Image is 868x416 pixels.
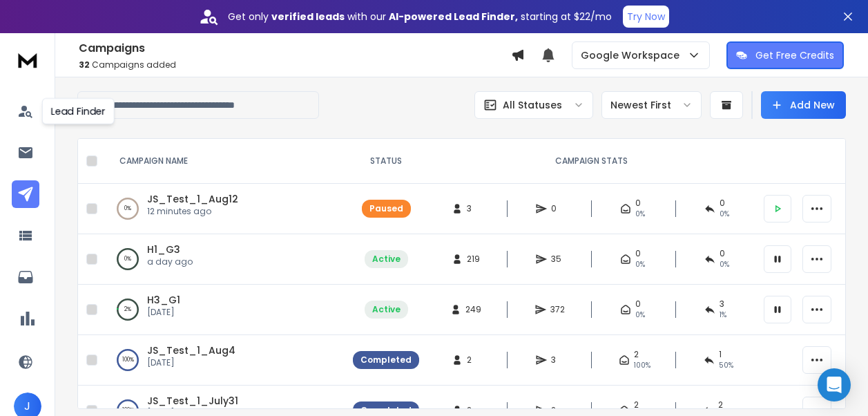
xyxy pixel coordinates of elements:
span: 0% [720,209,729,220]
span: 2 [634,349,639,360]
div: Active [372,304,401,315]
p: 100 % [122,353,134,367]
span: 1 [719,349,722,360]
span: 3 [720,299,724,310]
div: Completed [360,354,412,366]
td: 0%JS_Test_1_Aug1212 minutes ago [103,184,345,234]
p: 12 minutes ago [147,206,238,217]
span: 3 [467,203,481,214]
p: Google Workspace [581,48,685,62]
a: JS_Test_1_Aug4 [147,343,235,357]
span: 0 % [720,259,729,270]
span: 2 [551,405,565,416]
span: 0 [635,198,641,209]
p: 2 % [124,303,131,316]
div: Active [372,254,401,265]
span: 0 [551,203,565,214]
button: Try Now [623,6,669,28]
a: H3_G1 [147,293,180,307]
span: 219 [467,254,481,265]
a: JS_Test_1_July31 [147,394,238,408]
div: Paused [369,203,403,214]
p: 0 % [124,252,131,266]
div: Completed [360,405,412,416]
span: 2 [718,399,723,410]
p: Get Free Credits [755,48,834,62]
p: a day ago [147,256,193,267]
td: 100%JS_Test_1_Aug4[DATE] [103,335,345,386]
span: 32 [79,59,90,70]
p: 0 % [124,202,131,216]
span: 100 % [634,360,650,371]
h1: Campaigns [79,40,511,57]
span: 1 % [720,310,726,321]
span: 0% [635,209,645,220]
button: Add New [761,91,846,119]
span: 2 [467,354,481,366]
span: 2 [634,399,639,410]
strong: AI-powered Lead Finder, [389,10,518,23]
span: 3 [551,354,565,366]
div: Open Intercom Messenger [818,368,851,401]
span: 0 [720,198,725,209]
th: CAMPAIGN STATS [427,139,755,184]
span: 249 [465,304,481,315]
td: 0%H1_G3a day ago [103,234,345,285]
p: All Statuses [503,98,562,112]
span: 0 [635,299,641,310]
p: [DATE] [147,307,180,318]
span: 0 [720,248,725,259]
a: H1_G3 [147,243,180,256]
p: Get only with our starting at $22/mo [228,10,612,23]
span: 0 [635,248,641,259]
span: 0% [635,310,645,321]
div: Lead Finder [42,98,115,124]
a: JS_Test_1_Aug12 [147,192,238,206]
button: Newest First [601,91,702,119]
span: 0% [635,259,645,270]
p: [DATE] [147,357,235,368]
th: CAMPAIGN NAME [103,139,345,184]
strong: verified leads [271,10,345,23]
th: STATUS [345,139,427,184]
p: Campaigns added [79,59,511,70]
p: Try Now [627,10,665,23]
span: 2 [467,405,481,416]
span: 372 [550,304,565,315]
span: 50 % [719,360,733,371]
span: 35 [551,254,565,265]
button: Get Free Credits [726,41,844,69]
img: logo [14,47,41,73]
td: 2%H3_G1[DATE] [103,285,345,335]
